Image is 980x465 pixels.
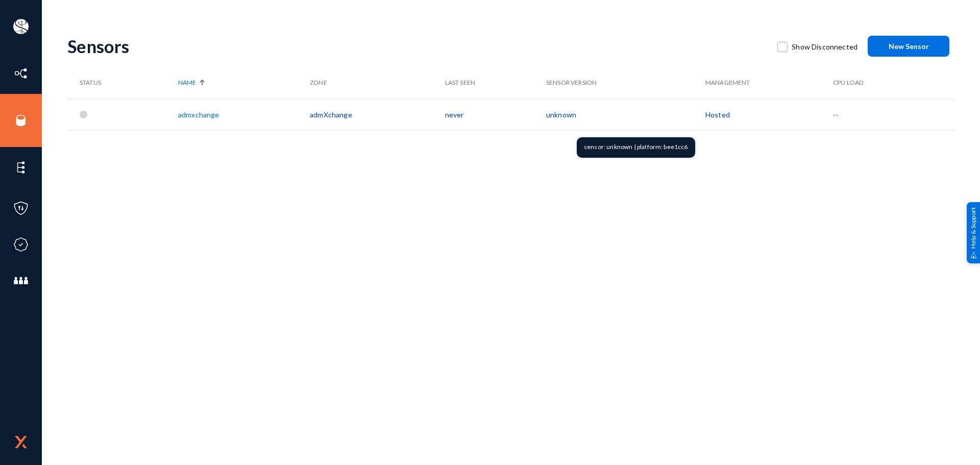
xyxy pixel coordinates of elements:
[67,67,178,99] th: Status
[13,273,29,288] img: icon-members.svg
[13,66,29,81] img: icon-inventory.svg
[705,99,833,130] td: Hosted
[546,99,705,130] td: unknown
[67,36,767,57] div: Sensors
[445,67,546,99] th: Last Seen
[178,110,219,119] a: admxchange
[970,252,977,258] img: help_support.svg
[310,67,445,99] th: Zone
[445,99,546,130] td: never
[13,160,29,175] img: icon-elements.svg
[967,202,980,263] div: Help & Support
[13,201,29,216] img: icon-policies.svg
[833,99,919,130] td: --
[546,67,705,99] th: Sensor Version
[178,78,305,87] div: Name
[13,19,29,34] img: ACg8ocIa8OWj5FIzaB8MU-JIbNDt0RWcUDl_eQ0ZyYxN7rWYZ1uJfn9p=s96-c
[13,237,29,252] img: icon-compliance.svg
[705,67,833,99] th: Management
[13,113,29,128] img: icon-sources.svg
[833,67,919,99] th: CPU Load
[889,42,929,51] span: New Sensor
[868,36,949,57] button: New Sensor
[792,39,857,55] span: Show Disconnected
[178,78,196,87] span: Name
[577,137,695,158] div: sensor: unknown | platform: bee1cc6
[310,99,445,130] td: admXchange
